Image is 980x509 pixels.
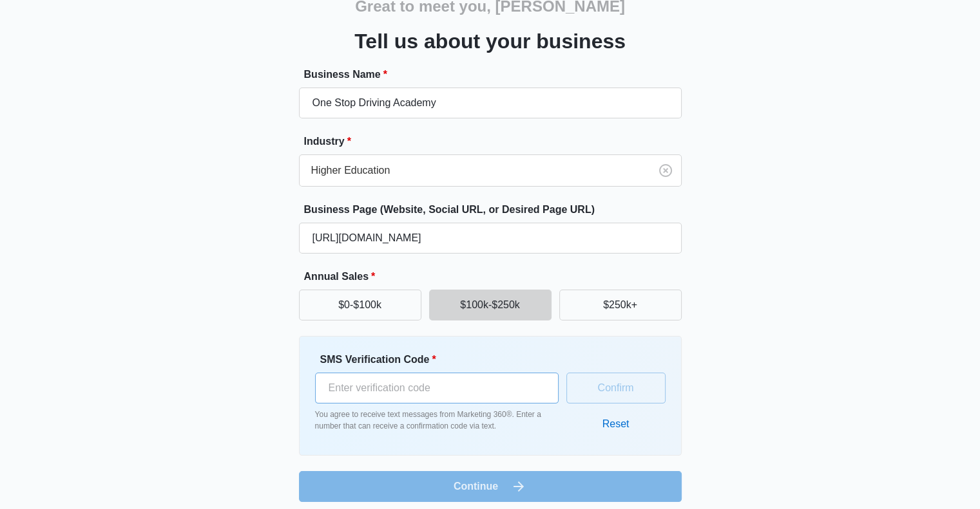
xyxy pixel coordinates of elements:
input: Enter verification code [315,373,559,403]
label: Industry [304,134,687,149]
p: You agree to receive text messages from Marketing 360®. Enter a number that can receive a confirm... [315,409,559,432]
h3: Tell us about your business [354,26,626,57]
button: Clear [655,160,676,181]
label: Business Page (Website, Social URL, or Desired Page URL) [304,202,687,217]
button: $100k-$250k [429,290,552,320]
input: e.g. janesplumbing.com [299,223,682,254]
button: $0-$100k [299,290,421,320]
label: Business Name [304,67,687,82]
input: e.g. Jane's Plumbing [299,88,682,118]
button: $250k+ [559,290,682,320]
label: SMS Verification Code [320,352,564,367]
button: Reset [590,409,642,440]
label: Annual Sales [304,269,687,284]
